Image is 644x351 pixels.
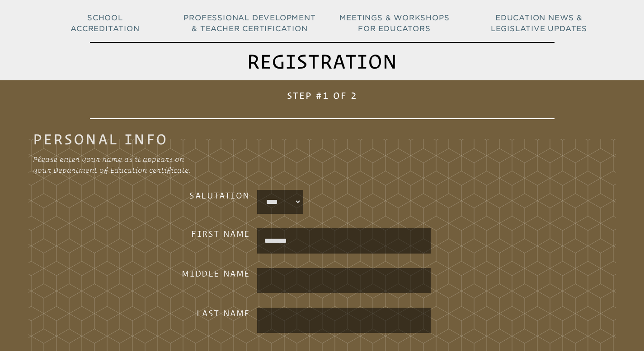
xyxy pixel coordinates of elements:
[33,134,168,144] legend: Personal Info
[183,14,315,33] span: Professional Development & Teacher Certification
[105,190,250,201] h3: Salutation
[105,268,250,279] h3: Middle Name
[339,14,450,33] span: Meetings & Workshops for Educators
[105,308,250,319] h3: Last Name
[71,14,139,33] span: School Accreditation
[491,14,587,33] span: Education News & Legislative Updates
[90,42,555,80] h1: Registration
[259,192,301,212] select: persons_salutation
[33,154,322,175] p: Please enter your name as it appears on your Department of Education certificate.
[90,84,555,119] h1: Step #1 of 2
[105,228,250,239] h3: First Name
